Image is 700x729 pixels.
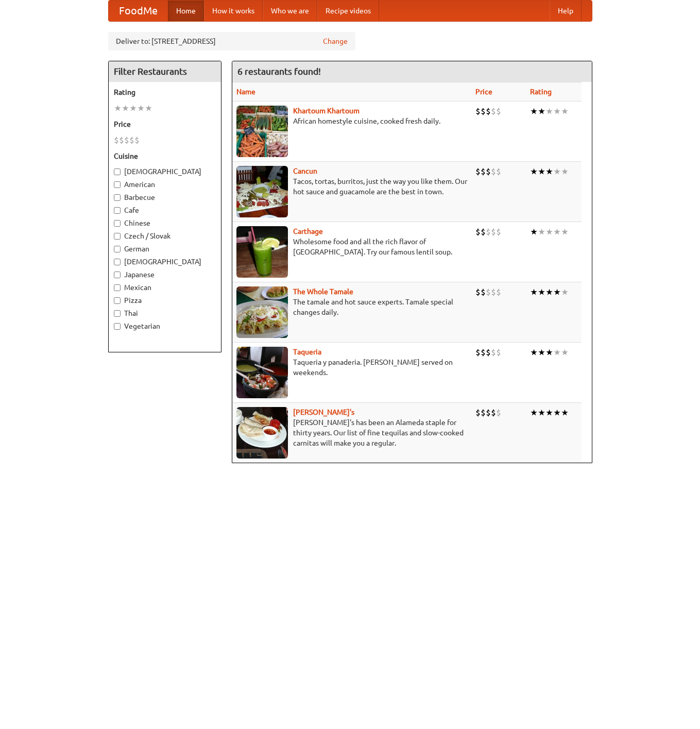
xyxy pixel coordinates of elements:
label: Chinese [114,218,216,228]
li: $ [475,407,481,418]
li: $ [475,226,481,238]
a: Help [550,1,582,21]
li: $ [491,347,496,358]
li: $ [481,226,486,238]
li: $ [475,106,481,117]
li: $ [475,286,481,298]
a: Recipe videos [317,1,379,21]
li: ★ [538,347,545,358]
li: ★ [530,407,538,418]
li: $ [496,407,501,418]
li: ★ [561,106,569,117]
li: $ [481,407,486,418]
p: [PERSON_NAME]'s has been an Alameda staple for thirty years. Our list of fine tequilas and slow-c... [236,417,467,448]
li: ★ [553,407,561,418]
li: ★ [553,226,561,238]
li: $ [129,134,134,146]
a: FoodMe [109,1,168,21]
li: ★ [530,286,538,298]
input: Thai [114,310,121,317]
li: ★ [122,103,129,114]
li: $ [481,106,486,117]
label: German [114,244,216,254]
p: The tamale and hot sauce experts. Tamale special changes daily. [236,297,467,317]
li: $ [496,166,501,177]
li: ★ [545,226,553,238]
a: Khartoum Khartoum [293,107,360,115]
label: [DEMOGRAPHIC_DATA] [114,166,216,177]
li: ★ [538,226,545,238]
input: [DEMOGRAPHIC_DATA] [114,168,121,175]
li: $ [134,134,140,146]
input: Chinese [114,220,121,227]
li: ★ [553,286,561,298]
li: ★ [538,407,545,418]
li: $ [496,106,501,117]
li: $ [491,106,496,117]
input: Japanese [114,272,121,278]
img: wholetamale.jpg [236,286,288,338]
li: $ [491,166,496,177]
li: $ [486,166,491,177]
li: ★ [137,103,145,114]
a: Who we are [263,1,317,21]
li: ★ [114,103,122,114]
li: $ [496,226,501,238]
li: $ [486,226,491,238]
li: ★ [561,226,569,238]
a: Carthage [293,227,323,235]
label: American [114,179,216,190]
li: $ [124,134,129,146]
img: pedros.jpg [236,407,288,459]
ng-pluralize: 6 restaurants found! [237,66,321,76]
li: ★ [545,286,553,298]
a: Price [475,88,492,96]
li: ★ [561,347,569,358]
img: carthage.jpg [236,226,288,278]
label: Mexican [114,282,216,293]
a: Home [168,1,204,21]
li: $ [114,134,119,146]
li: $ [481,347,486,358]
li: ★ [145,103,152,114]
img: cancun.jpg [236,166,288,217]
a: [PERSON_NAME]'s [293,408,354,416]
li: $ [475,347,481,358]
label: Thai [114,308,216,318]
li: ★ [545,166,553,177]
li: ★ [545,347,553,358]
input: [DEMOGRAPHIC_DATA] [114,259,121,265]
li: $ [496,286,501,298]
li: $ [481,166,486,177]
input: Cafe [114,207,121,214]
li: ★ [553,347,561,358]
li: ★ [553,106,561,117]
input: Vegetarian [114,323,121,330]
input: Czech / Slovak [114,233,121,240]
label: Barbecue [114,192,216,202]
input: American [114,181,121,188]
li: ★ [530,347,538,358]
li: ★ [530,106,538,117]
li: $ [475,166,481,177]
a: Taqueria [293,348,321,356]
h4: Filter Restaurants [109,61,221,82]
li: ★ [538,286,545,298]
li: ★ [538,166,545,177]
h5: Cuisine [114,151,216,161]
p: Tacos, tortas, burritos, just the way you like them. Our hot sauce and guacamole are the best in ... [236,176,467,197]
li: ★ [530,226,538,238]
p: Wholesome food and all the rich flavor of [GEOGRAPHIC_DATA]. Try our famous lentil soup. [236,236,467,257]
label: Czech / Slovak [114,231,216,241]
li: $ [491,286,496,298]
li: $ [486,407,491,418]
li: $ [481,286,486,298]
label: [DEMOGRAPHIC_DATA] [114,257,216,267]
a: Rating [530,88,552,96]
li: ★ [545,106,553,117]
a: The Whole Tamale [293,287,353,296]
